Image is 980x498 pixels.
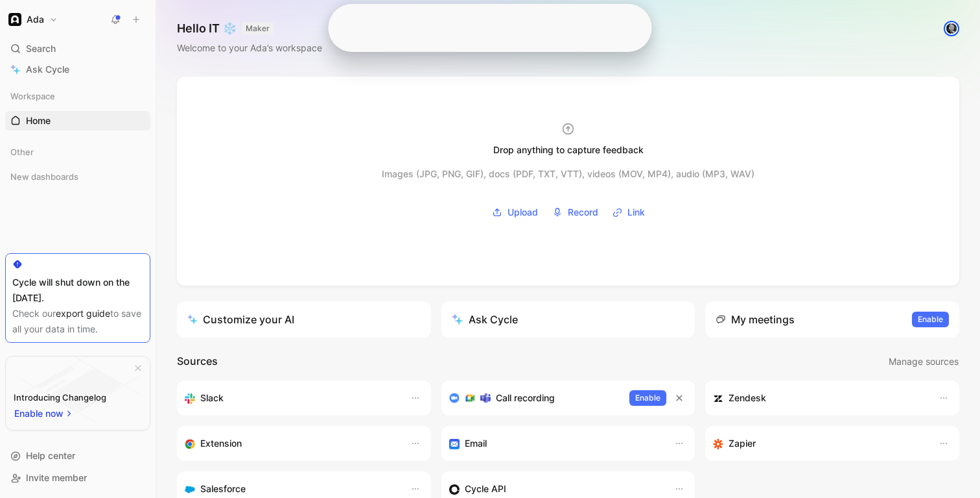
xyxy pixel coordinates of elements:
[713,390,926,406] div: Sync customers and create docs
[200,390,224,406] h3: Slack
[200,481,246,497] h3: Salesforce
[5,142,150,162] div: Other
[26,472,87,483] span: Invite member
[26,62,69,77] span: Ask Cycle
[716,312,795,327] div: My meetings
[487,203,542,222] button: Upload
[635,392,660,405] span: Enable
[918,313,943,326] span: Enable
[200,436,242,451] h3: Extension
[177,301,431,338] a: Customize your AI
[12,306,143,337] div: Check our to save all your data in time.
[10,170,78,183] span: New dashboards
[452,312,518,327] div: Ask Cycle
[629,390,666,406] button: Enable
[888,353,959,370] button: Manage sources
[5,60,150,79] a: Ask Cycle
[8,13,21,26] img: Ada
[5,39,150,58] div: Search
[5,142,150,166] div: Other
[507,205,538,220] span: Upload
[441,301,695,338] button: Ask Cycle
[177,353,218,370] h2: Sources
[177,40,322,56] div: Welcome to your Ada’s workspace
[449,436,662,451] div: Forward emails to your feedback inbox
[5,446,150,466] div: Help center
[5,468,150,488] div: Invite member
[177,21,322,36] h1: Hello IT ❄️
[12,275,143,306] div: Cycle will shut down on the [DATE].
[627,205,645,220] span: Link
[185,390,397,406] div: Sync your customers, send feedback and get updates in Slack
[912,312,949,327] button: Enable
[5,167,150,190] div: New dashboards
[449,481,662,497] div: Sync customers & send feedback from custom sources. Get inspired by our favorite use case
[10,145,34,158] span: Other
[26,41,56,56] span: Search
[56,308,110,319] a: export guide
[185,436,397,451] div: Capture feedback from anywhere on the web
[465,436,487,451] h3: Email
[608,203,649,222] button: Link
[465,481,506,497] h3: Cycle API
[945,22,958,35] img: avatar
[10,90,55,103] span: Workspace
[17,356,139,423] img: bg-BLZuj68n.svg
[493,142,644,158] div: Drop anything to capture feedback
[187,312,294,327] div: Customize your AI
[5,86,150,106] div: Workspace
[14,405,75,422] button: Enable now
[14,406,65,421] span: Enable now
[26,450,75,461] span: Help center
[713,436,926,451] div: Capture feedback from thousands of sources with Zapier (survey results, recordings, sheets, etc).
[548,203,603,222] button: Record
[5,10,61,29] button: AdaAda
[27,14,44,25] h1: Ada
[14,390,106,405] div: Introducing Changelog
[729,390,766,406] h3: Zendesk
[496,390,555,406] h3: Call recording
[5,167,150,186] div: New dashboards
[26,114,51,127] span: Home
[242,22,274,35] button: MAKER
[449,390,620,406] div: Record & transcribe meetings from Zoom, Meet & Teams.
[568,205,598,220] span: Record
[729,436,756,451] h3: Zapier
[382,166,754,182] div: Images (JPG, PNG, GIF), docs (PDF, TXT, VTT), videos (MOV, MP4), audio (MP3, WAV)
[889,354,959,369] span: Manage sources
[5,111,150,131] a: Home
